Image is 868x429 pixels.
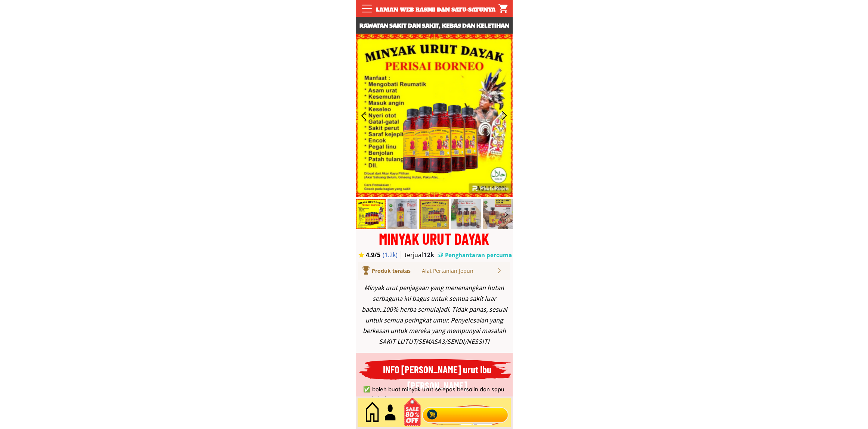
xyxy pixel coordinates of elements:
[372,6,500,14] div: Laman web rasmi dan satu-satunya
[405,251,430,259] h3: terjual
[356,231,513,246] div: MINYAK URUT DAYAK
[366,251,387,259] h3: 4.9/5
[358,384,512,403] li: ✅ boleh buat minyak urut selepas bersalin dan sapu pada baby
[359,283,509,347] div: Minyak urut penjagaan yang menenangkan hutan serbaguna ini bagus untuk semua sakit luar badan..10...
[378,361,497,393] h3: INFO [PERSON_NAME] urut Ibu [PERSON_NAME]
[372,267,432,275] div: Produk teratas
[445,251,512,259] h3: Penghantaran percuma
[422,267,496,275] div: Alat Pertanian Jepun
[356,21,513,30] h3: Rawatan sakit dan sakit, kebas dan keletihan
[383,251,402,259] h3: (1.2k)
[424,251,436,259] h3: 12k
